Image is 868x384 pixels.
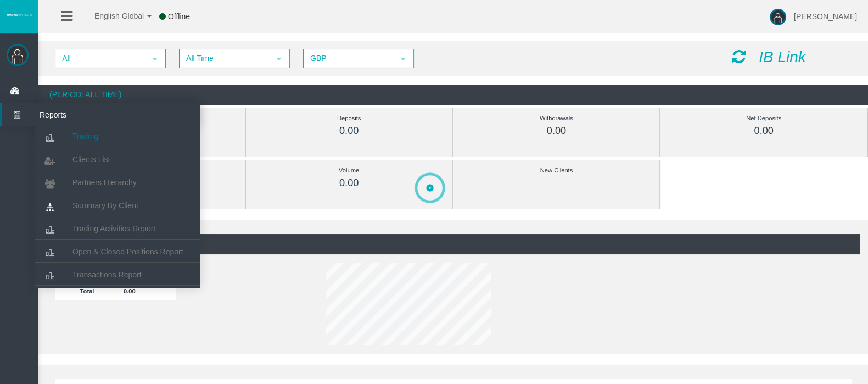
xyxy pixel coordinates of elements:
[478,112,635,125] div: Withdrawals
[35,172,200,192] a: Partners Hierarchy
[304,50,393,67] span: GBP
[35,242,200,261] a: Open & Closed Positions Report
[2,103,200,126] a: Reports
[271,164,428,177] div: Volume
[5,13,33,17] img: logo.svg
[685,112,842,125] div: Net Deposits
[72,132,98,141] span: Trading
[72,224,155,233] span: Trading Activities Report
[55,282,119,300] td: Total
[80,12,144,20] span: English Global
[271,177,428,190] div: 0.00
[119,282,176,300] td: 0.00
[38,85,868,105] div: (Period: All Time)
[35,126,200,146] a: Trading
[72,155,110,164] span: Clients List
[35,219,200,238] a: Trading Activities Report
[168,12,190,21] span: Offline
[72,201,138,210] span: Summary By Client
[35,265,200,285] a: Transactions Report
[478,125,635,137] div: 0.00
[35,196,200,215] a: Summary By Client
[56,50,145,67] span: All
[685,125,842,137] div: 0.00
[35,149,200,169] a: Clients List
[72,247,183,256] span: Open & Closed Positions Report
[275,54,283,63] span: select
[770,9,786,25] img: user-image
[180,50,269,67] span: All Time
[759,48,806,65] i: IB Link
[150,54,159,63] span: select
[732,49,746,64] i: Reload Dashboard
[72,270,142,279] span: Transactions Report
[794,12,857,21] span: [PERSON_NAME]
[399,54,407,63] span: select
[72,178,137,187] span: Partners Hierarchy
[271,112,428,125] div: Deposits
[31,103,139,126] span: Reports
[271,125,428,137] div: 0.00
